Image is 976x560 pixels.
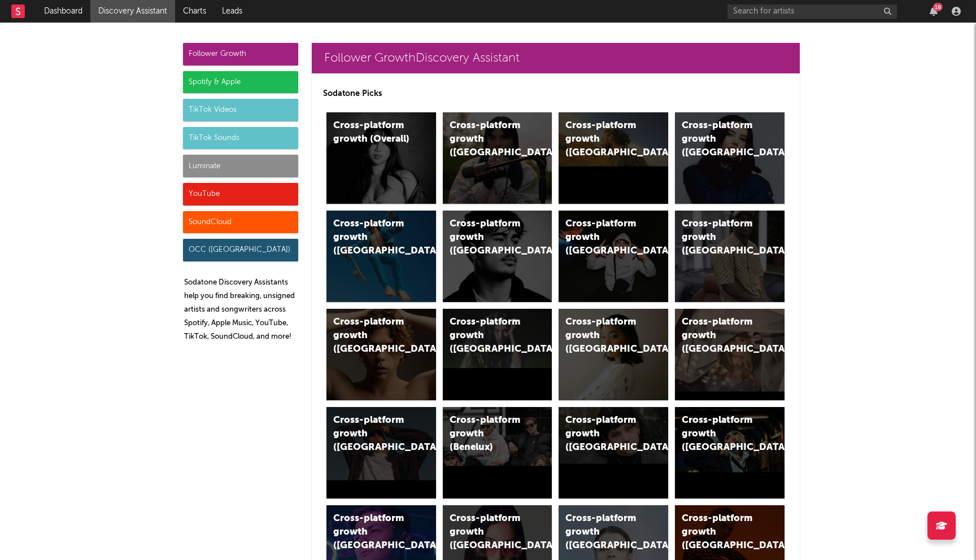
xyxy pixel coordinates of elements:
div: Cross-platform growth (Overall) [333,119,410,146]
input: Search for artists [727,5,897,19]
button: 18 [930,7,938,16]
a: Cross-platform growth ([GEOGRAPHIC_DATA]) [443,211,552,302]
a: Cross-platform growth ([GEOGRAPHIC_DATA]) [326,309,436,400]
a: Follower GrowthDiscovery Assistant [312,43,800,73]
a: Cross-platform growth (Benelux) [443,407,552,498]
a: Cross-platform growth ([GEOGRAPHIC_DATA]) [326,407,436,498]
div: Cross-platform growth ([GEOGRAPHIC_DATA]) [333,217,410,258]
a: Cross-platform growth ([GEOGRAPHIC_DATA]) [675,407,785,498]
div: 18 [933,3,943,11]
div: Cross-platform growth ([GEOGRAPHIC_DATA]/GSA) [565,217,642,258]
a: Cross-platform growth ([GEOGRAPHIC_DATA]) [675,211,785,302]
a: Cross-platform growth ([GEOGRAPHIC_DATA]) [443,112,552,204]
div: Cross-platform growth ([GEOGRAPHIC_DATA]) [333,414,410,454]
p: Sodatone Discovery Assistants help you find breaking, unsigned artists and songwriters across Spo... [184,276,298,344]
div: Cross-platform growth ([GEOGRAPHIC_DATA]) [333,316,410,356]
div: YouTube [183,183,298,205]
div: Cross-platform growth ([GEOGRAPHIC_DATA]) [565,512,642,553]
a: Cross-platform growth ([GEOGRAPHIC_DATA]) [559,309,668,400]
div: Cross-platform growth ([GEOGRAPHIC_DATA]) [450,316,526,356]
div: OCC ([GEOGRAPHIC_DATA]) [183,239,298,261]
a: Cross-platform growth ([GEOGRAPHIC_DATA]) [675,309,785,400]
a: Cross-platform growth ([GEOGRAPHIC_DATA]/GSA) [559,211,668,302]
div: Cross-platform growth (Benelux) [450,414,526,454]
div: Cross-platform growth ([GEOGRAPHIC_DATA]) [682,316,759,356]
a: Cross-platform growth ([GEOGRAPHIC_DATA]) [559,407,668,498]
div: Cross-platform growth ([GEOGRAPHIC_DATA]) [682,119,759,160]
a: Cross-platform growth ([GEOGRAPHIC_DATA]) [559,112,668,204]
a: Cross-platform growth ([GEOGRAPHIC_DATA]) [443,309,552,400]
div: Follower Growth [183,43,298,65]
div: TikTok Videos [183,99,298,121]
a: Cross-platform growth (Overall) [326,112,436,204]
div: Cross-platform growth ([GEOGRAPHIC_DATA]) [682,512,759,553]
div: Cross-platform growth ([GEOGRAPHIC_DATA]) [565,316,642,356]
div: Spotify & Apple [183,71,298,94]
div: Cross-platform growth ([GEOGRAPHIC_DATA]) [682,414,759,454]
p: Sodatone Picks [323,87,788,100]
div: Cross-platform growth ([GEOGRAPHIC_DATA]) [450,217,526,258]
div: Cross-platform growth ([GEOGRAPHIC_DATA]) [565,119,642,160]
div: Cross-platform growth ([GEOGRAPHIC_DATA]) [682,217,759,258]
div: TikTok Sounds [183,127,298,150]
a: Cross-platform growth ([GEOGRAPHIC_DATA]) [326,211,436,302]
div: Cross-platform growth ([GEOGRAPHIC_DATA]) [450,512,526,553]
div: Cross-platform growth ([GEOGRAPHIC_DATA]) [333,512,410,553]
div: Cross-platform growth ([GEOGRAPHIC_DATA]) [565,414,642,454]
div: Cross-platform growth ([GEOGRAPHIC_DATA]) [450,119,526,160]
a: Cross-platform growth ([GEOGRAPHIC_DATA]) [675,112,785,204]
div: Luminate [183,155,298,177]
div: SoundCloud [183,211,298,234]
